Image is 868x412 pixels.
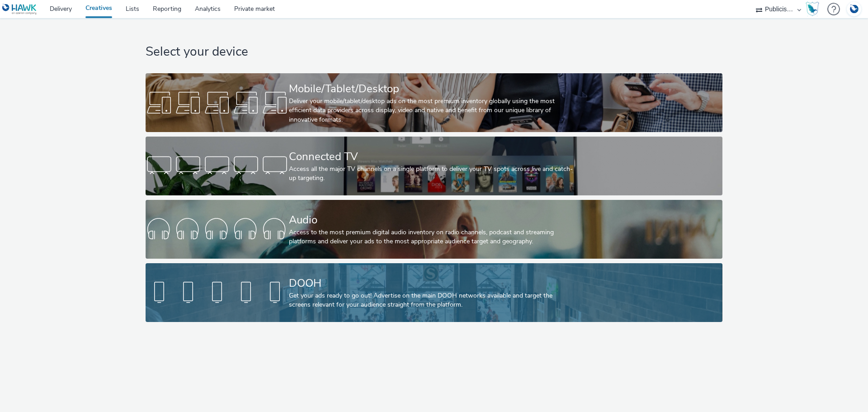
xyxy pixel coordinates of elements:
[2,4,37,15] img: undefined Logo
[806,2,823,16] a: Hawk Academy
[146,73,722,132] a: Mobile/Tablet/DesktopDeliver your mobile/tablet/desktop ads on the most premium inventory globall...
[289,81,576,97] div: Mobile/Tablet/Desktop
[146,137,722,195] a: Connected TVAccess all the major TV channels on a single platform to deliver your TV spots across...
[146,200,722,259] a: AudioAccess to the most premium digital audio inventory on radio channels, podcast and streaming ...
[146,43,722,61] h1: Select your device
[289,97,576,124] div: Deliver your mobile/tablet/desktop ads on the most premium inventory globally using the most effi...
[289,228,576,246] div: Access to the most premium digital audio inventory on radio channels, podcast and streaming platf...
[289,212,576,228] div: Audio
[289,275,576,291] div: DOOH
[289,165,576,183] div: Access all the major TV channels on a single platform to deliver your TV spots across live and ca...
[847,2,861,17] img: Account DE
[289,149,576,165] div: Connected TV
[289,291,576,310] div: Get your ads ready to go out! Advertise on the main DOOH networks available and target the screen...
[806,2,819,16] img: Hawk Academy
[146,263,722,322] a: DOOHGet your ads ready to go out! Advertise on the main DOOH networks available and target the sc...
